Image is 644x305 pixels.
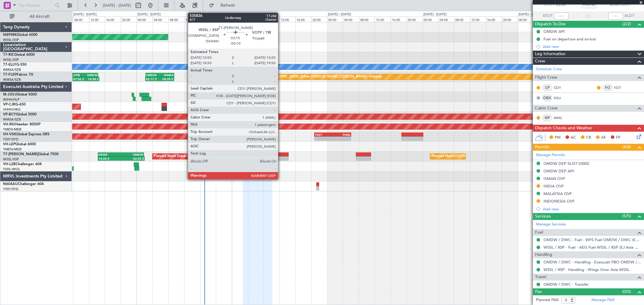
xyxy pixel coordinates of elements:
[535,288,542,295] span: Pax
[454,17,470,22] div: 08:00
[184,17,200,22] div: 12:00
[258,157,272,160] div: -
[3,113,37,116] a: VP-BCYGlobal 5000
[243,153,258,156] div: OMDW
[103,3,131,8] span: [DATE] - [DATE]
[18,1,53,10] input: Trip Number
[3,152,59,156] a: T7-[PERSON_NAME]Global 7500
[3,133,16,136] span: VH-VSK
[554,12,569,20] input: --:--
[73,73,85,77] div: LFPB
[327,17,343,22] div: 00:00
[554,95,567,101] a: KSU
[3,58,19,62] a: WSSL/XSP
[375,17,391,22] div: 12:00
[543,161,589,166] div: OMDW DEP SLOT 0300Z
[168,17,184,22] div: 08:00
[3,38,19,42] a: WSSL/XSP
[160,77,174,81] div: 09:29 Z
[3,152,38,156] span: T7-[PERSON_NAME]
[543,245,641,250] a: WSSL / XSP - Fuel - AEG Fuel WSSL / XSP (EJ Asia Only)
[73,17,89,22] div: 08:00
[3,53,35,57] a: T7-RICGlobal 6000
[343,17,359,22] div: 04:00
[3,107,21,112] a: VHHH/HKG
[586,135,591,141] span: CR
[98,153,121,156] div: KEWR
[536,297,559,303] label: Planned PAX
[243,157,258,160] div: -
[519,12,542,17] div: [DATE] - [DATE]
[136,17,152,22] div: 00:00
[160,73,173,77] div: WMSA
[544,2,554,8] span: ETOT
[616,135,620,141] span: FP
[543,13,553,19] span: ATOT
[233,12,256,17] div: [DATE] - [DATE]
[333,137,351,140] div: -
[543,259,641,265] a: OMDW / DWC - Handling - ExecuJet FBO OMDW / DWC
[3,162,16,166] span: VH-L2B
[3,133,50,136] a: VH-VSKGlobal Express XRS
[554,115,567,121] a: MML
[241,72,382,81] div: Planned Maint [GEOGRAPHIC_DATA] (Sultan [PERSON_NAME] [PERSON_NAME] - Subang)
[98,157,121,160] div: 14:20 Z
[543,282,589,287] a: OMDW / DWC - Transfer
[85,73,98,77] div: OMDW
[543,267,630,272] a: WSSL / XSP - Handling - Wings Over Asia WSSL
[232,17,248,22] div: 00:00
[535,125,592,132] span: Dispatch Checks and Weather
[3,63,16,67] span: T7-ELLY
[264,17,280,22] div: 08:00
[3,93,16,96] span: M-JGVJ
[3,33,17,37] span: N8998K
[121,153,143,156] div: OMDW
[333,133,351,137] div: PHNL
[470,17,486,22] div: 12:00
[624,13,634,19] span: ALDT
[3,63,27,67] a: T7-ELLYG-550
[601,135,606,141] span: AF
[200,17,216,22] div: 16:00
[555,135,561,141] span: PM
[535,21,566,28] span: Dispatch To-Dos
[152,17,168,22] div: 04:00
[542,95,552,101] div: OBX
[535,51,566,58] span: Leg Information
[556,2,566,8] span: 03:00
[3,93,37,96] a: M-JGVJGlobal 5000
[3,103,26,106] a: VP-CJRG-650
[86,77,98,81] div: 14:38 Z
[315,137,333,140] div: -
[3,33,37,37] a: N8998KGlobal 6000
[543,44,641,49] div: Add new
[3,123,15,126] span: VH-RIU
[206,1,242,10] button: Refresh
[3,68,21,72] a: WMSA/SZB
[73,77,86,81] div: 07:56 Z
[622,144,631,150] span: (4/6)
[3,103,15,106] span: VP-CJR
[542,84,552,91] div: CP
[391,17,407,22] div: 16:00
[536,222,566,228] a: Manage Services
[3,143,36,146] a: VH-LEPGlobal 6000
[3,113,16,116] span: VP-BCY
[620,2,630,8] span: ELDT
[535,144,549,151] span: Permits
[535,105,558,112] span: Cabin Crew
[542,115,552,121] div: ISP
[614,85,628,90] a: FDT
[3,187,18,191] a: YSSY/SYD
[486,17,502,22] div: 16:00
[248,17,264,22] div: 04:00
[16,14,64,19] span: All Aircraft
[3,143,15,146] span: VH-LEP
[3,167,20,171] a: YSHL/WOL
[535,229,543,236] span: Fuel
[3,117,21,122] a: WMSA/SZB
[216,17,232,22] div: 20:00
[543,191,572,196] div: MALAYSIA OVF
[622,288,631,295] span: (0/0)
[3,182,44,186] a: N604AUChallenger 604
